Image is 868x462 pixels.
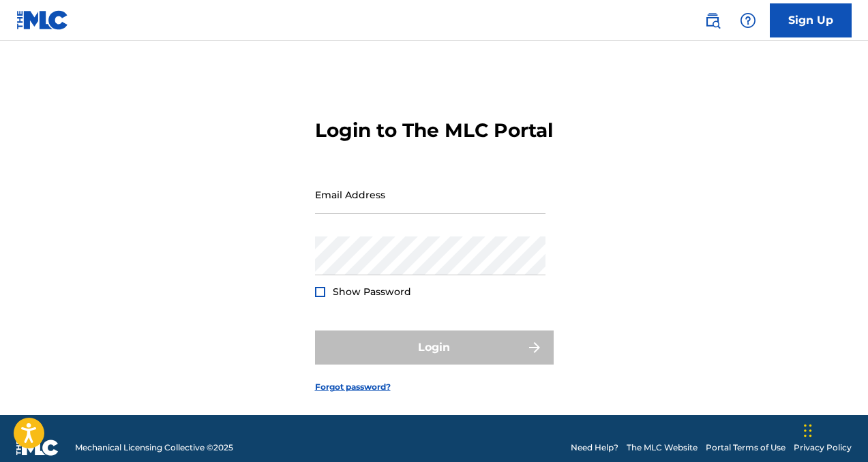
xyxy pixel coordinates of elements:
img: logo [16,440,59,456]
div: Drag [804,410,812,451]
span: Mechanical Licensing Collective © 2025 [75,442,233,454]
img: MLC Logo [16,10,69,30]
img: help [740,12,756,29]
a: The MLC Website [627,442,698,454]
a: Need Help? [571,442,618,454]
a: Privacy Policy [794,442,852,454]
a: Public Search [699,7,726,34]
iframe: Chat Widget [800,397,868,462]
div: Help [734,7,762,34]
a: Forgot password? [315,381,391,393]
h3: Login to The MLC Portal [315,119,553,142]
span: Show Password [333,286,411,298]
a: Sign Up [770,3,852,37]
img: search [704,12,721,29]
a: Portal Terms of Use [706,442,785,454]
